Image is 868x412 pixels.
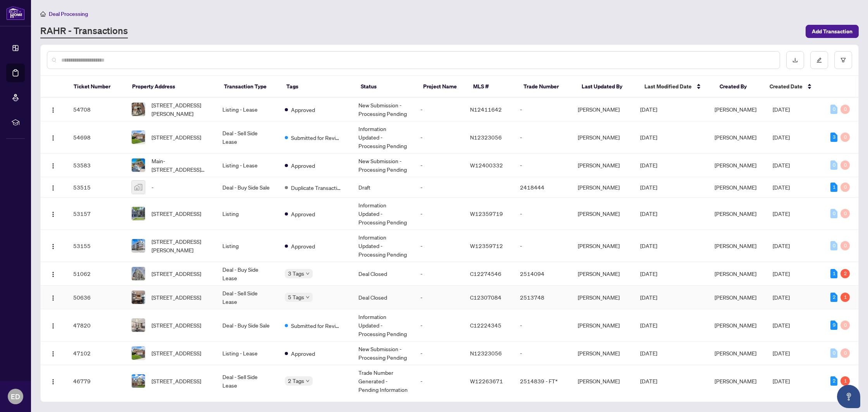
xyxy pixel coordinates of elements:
[291,210,315,218] span: Approved
[132,291,145,304] img: thumbnail-img
[715,242,756,249] span: [PERSON_NAME]
[638,76,713,98] th: Last Modified Date
[517,76,576,98] th: Trade Number
[216,153,278,177] td: Listing - Lease
[291,105,315,114] span: Approved
[132,159,145,172] img: thumbnail-img
[152,349,201,357] span: [STREET_ADDRESS]
[514,341,572,365] td: -
[67,341,125,365] td: 47102
[216,198,278,230] td: Listing
[715,322,756,329] span: [PERSON_NAME]
[291,183,341,192] span: Duplicate Transaction
[572,121,634,153] td: [PERSON_NAME]
[352,341,414,365] td: New Submission - Processing Pending
[830,321,837,330] div: 9
[773,322,790,329] span: [DATE]
[640,210,657,217] span: [DATE]
[352,153,414,177] td: New Submission - Processing Pending
[414,177,464,198] td: -
[50,107,56,113] img: Logo
[830,105,837,114] div: 0
[470,270,501,277] span: C12274546
[773,350,790,357] span: [DATE]
[417,76,467,98] th: Project Name
[11,391,20,402] span: ED
[514,286,572,309] td: 2513748
[713,76,763,98] th: Created By
[291,161,315,170] span: Approved
[830,293,837,302] div: 2
[288,293,304,302] span: 5 Tags
[514,153,572,177] td: -
[644,82,692,91] span: Last Modified Date
[50,323,56,329] img: Logo
[786,51,804,69] button: download
[50,243,56,250] img: Logo
[514,121,572,153] td: -
[152,237,210,254] span: [STREET_ADDRESS][PERSON_NAME]
[355,76,417,98] th: Status
[514,177,572,198] td: 2418444
[840,209,850,218] div: 0
[640,378,657,384] span: [DATE]
[572,230,634,262] td: [PERSON_NAME]
[152,101,210,118] span: [STREET_ADDRESS][PERSON_NAME]
[67,286,125,309] td: 50636
[306,295,310,299] span: down
[152,321,201,329] span: [STREET_ADDRESS]
[572,198,634,230] td: [PERSON_NAME]
[715,184,756,191] span: [PERSON_NAME]
[572,177,634,198] td: [PERSON_NAME]
[132,131,145,144] img: thumbnail-img
[152,293,201,302] span: [STREET_ADDRESS]
[352,177,414,198] td: Draft
[152,133,201,141] span: [STREET_ADDRESS]
[840,57,846,63] span: filter
[152,157,210,174] span: Main-[STREET_ADDRESS][PERSON_NAME]
[514,230,572,262] td: -
[40,11,46,17] span: home
[49,10,88,17] span: Deal Processing
[352,230,414,262] td: Information Updated - Processing Pending
[352,309,414,341] td: Information Updated - Processing Pending
[288,376,304,385] span: 2 Tags
[306,379,310,383] span: down
[352,286,414,309] td: Deal Closed
[640,134,657,141] span: [DATE]
[152,183,153,191] span: -
[514,365,572,397] td: 2514839 - FT*
[47,267,59,280] button: Logo
[216,177,278,198] td: Deal - Buy Side Sale
[514,262,572,286] td: 2514094
[470,322,501,329] span: C12224345
[352,365,414,397] td: Trade Number Generated - Pending Information
[715,378,756,384] span: [PERSON_NAME]
[132,239,145,252] img: thumbnail-img
[572,341,634,365] td: [PERSON_NAME]
[152,269,201,278] span: [STREET_ADDRESS]
[514,98,572,121] td: -
[640,184,657,191] span: [DATE]
[640,322,657,329] span: [DATE]
[306,272,310,276] span: down
[715,350,756,357] span: [PERSON_NAME]
[152,209,201,218] span: [STREET_ADDRESS]
[840,183,850,192] div: 0
[216,309,278,341] td: Deal - Buy Side Sale
[67,98,125,121] td: 54708
[50,379,56,385] img: Logo
[470,210,503,217] span: W12359719
[216,262,278,286] td: Deal - Buy Side Lease
[840,321,850,330] div: 0
[572,98,634,121] td: [PERSON_NAME]
[47,347,59,359] button: Logo
[816,57,822,63] span: edit
[50,351,56,357] img: Logo
[470,294,501,301] span: C12307084
[830,160,837,170] div: 0
[470,378,503,384] span: W12263671
[470,134,502,141] span: N12323056
[47,240,59,252] button: Logo
[773,184,790,191] span: [DATE]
